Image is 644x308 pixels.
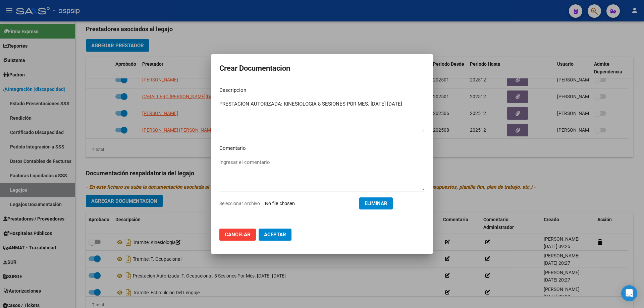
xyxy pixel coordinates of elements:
[219,229,256,241] button: Cancelar
[219,201,260,206] span: Seleccionar Archivo
[219,144,425,152] p: Comentario
[365,200,387,206] span: Eliminar
[359,197,393,209] button: Eliminar
[621,285,637,301] div: Open Intercom Messenger
[219,62,425,75] h2: Crear Documentacion
[225,232,251,238] span: Cancelar
[259,229,291,241] button: Aceptar
[219,86,425,94] p: Descripcion
[264,232,286,238] span: Aceptar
